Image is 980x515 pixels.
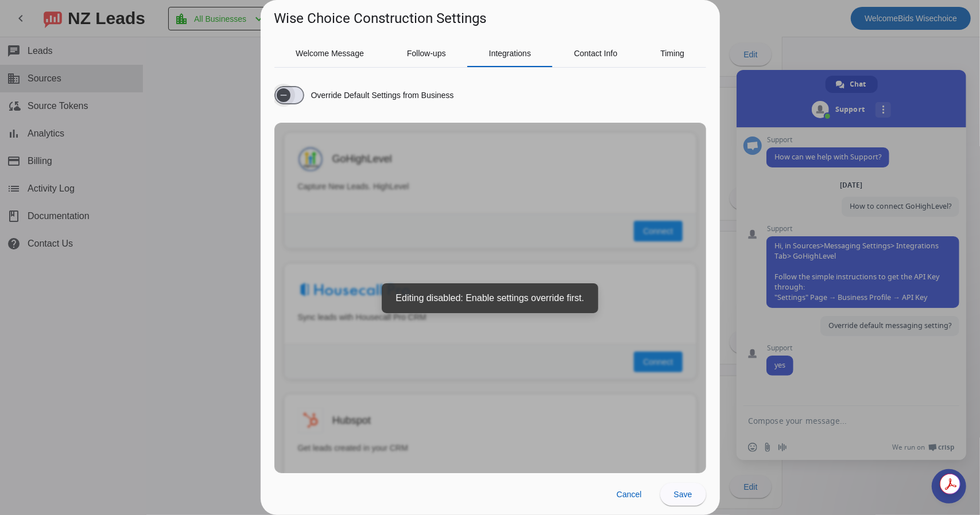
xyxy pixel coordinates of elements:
[309,89,454,101] label: Override Default Settings from Business
[407,49,446,57] span: Follow-ups
[489,49,531,57] span: Integrations
[607,483,651,506] button: Cancel
[296,49,364,57] span: Welcome Message
[274,9,487,28] h1: Wise Choice Construction Settings
[660,49,684,57] span: Timing
[674,490,692,499] span: Save
[574,49,618,57] span: Contact Info
[660,483,706,506] button: Save
[617,490,642,499] span: Cancel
